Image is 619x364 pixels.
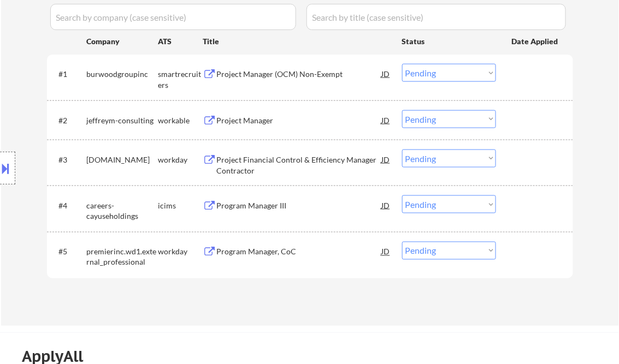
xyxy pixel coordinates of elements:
input: Search by company (case sensitive) [50,4,296,30]
input: Search by title (case sensitive) [306,4,566,30]
div: Status [402,31,496,51]
div: Program Manager III [217,200,382,211]
div: JD [381,150,392,169]
div: Program Manager, CoC [217,247,382,258]
div: Project Manager (OCM) Non-Exempt [217,69,382,80]
div: Company [87,36,158,47]
div: Date Applied [512,36,560,47]
div: JD [381,242,392,261]
div: Title [203,36,392,47]
div: Project Manager [217,115,382,126]
div: Project Financial Control & Efficiency Manager Contractor [217,154,382,176]
div: JD [381,110,392,130]
div: ATS [158,36,203,47]
div: JD [381,195,392,215]
div: JD [381,64,392,83]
